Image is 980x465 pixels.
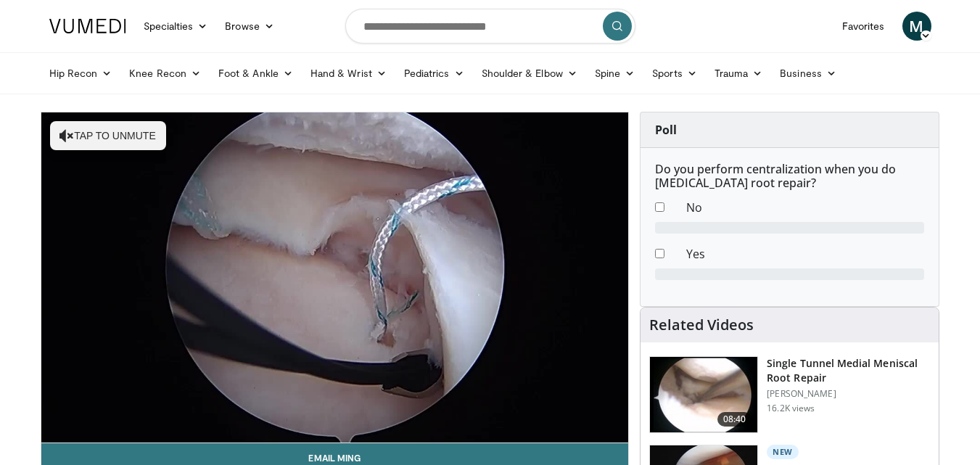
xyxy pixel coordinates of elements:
[643,59,706,88] a: Sports
[216,12,283,41] a: Browse
[717,412,752,427] span: 08:40
[767,356,930,385] h3: Single Tunnel Medial Meniscal Root Repair
[210,59,302,88] a: Foot & Ankle
[49,19,126,33] img: VuMedi Logo
[767,403,815,414] p: 16.2K views
[767,388,930,400] p: [PERSON_NAME]
[586,59,643,88] a: Spine
[41,59,121,88] a: Hip Recon
[650,357,757,432] img: ef04edc1-9bea-419b-8656-3c943423183a.150x105_q85_crop-smart_upscale.jpg
[655,122,677,138] strong: Poll
[902,12,931,41] a: M
[50,121,166,150] button: Tap to unmute
[649,316,754,334] h4: Related Videos
[675,199,935,216] dd: No
[41,112,629,443] video-js: Video Player
[675,245,935,263] dd: Yes
[833,12,894,41] a: Favorites
[649,356,930,433] a: 08:40 Single Tunnel Medial Meniscal Root Repair [PERSON_NAME] 16.2K views
[302,59,395,88] a: Hand & Wrist
[135,12,217,41] a: Specialties
[655,162,924,190] h6: Do you perform centralization when you do [MEDICAL_DATA] root repair?
[771,59,845,88] a: Business
[473,59,586,88] a: Shoulder & Elbow
[706,59,772,88] a: Trauma
[120,59,210,88] a: Knee Recon
[345,9,635,44] input: Search topics, interventions
[395,59,473,88] a: Pediatrics
[767,445,799,459] p: New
